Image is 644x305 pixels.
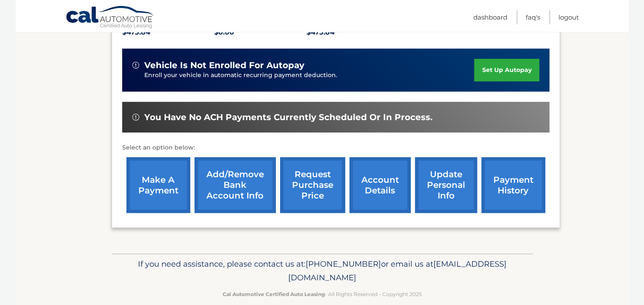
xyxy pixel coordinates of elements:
[558,10,579,24] a: Logout
[349,157,411,213] a: account details
[117,290,527,299] p: - All Rights Reserved - Copyright 2025
[132,62,139,69] img: alert-white.svg
[473,10,507,24] a: Dashboard
[195,157,276,213] a: Add/Remove bank account info
[132,114,139,121] img: alert-white.svg
[474,59,539,81] a: set up autopay
[144,112,432,123] span: You have no ACH payments currently scheduled or in process.
[126,157,190,213] a: make a payment
[306,259,381,269] span: [PHONE_NUMBER]
[144,60,304,71] span: vehicle is not enrolled for autopay
[66,6,155,30] a: Cal Automotive
[288,259,507,282] span: [EMAIL_ADDRESS][DOMAIN_NAME]
[117,257,527,285] p: If you need assistance, please contact us at: or email us at
[223,291,325,297] strong: Cal Automotive Certified Auto Leasing
[280,157,345,213] a: request purchase price
[415,157,477,213] a: update personal info
[144,71,475,80] p: Enroll your vehicle in automatic recurring payment deduction.
[526,10,540,24] a: FAQ's
[481,157,545,213] a: payment history
[122,143,550,153] p: Select an option below:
